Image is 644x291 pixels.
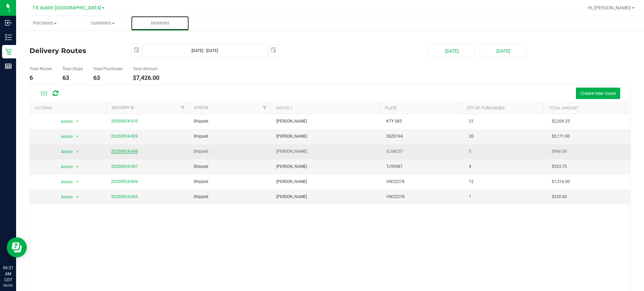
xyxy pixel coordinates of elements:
[16,16,74,30] a: Purchases
[580,91,616,96] span: Create new route
[55,162,73,172] span: Action
[194,148,208,155] span: Shipped
[386,194,405,200] span: VWZ2278
[386,163,402,170] span: TJY0587
[469,194,471,200] span: 1
[469,118,474,125] span: 21
[30,75,52,81] h4: 6
[276,179,307,185] span: [PERSON_NAME]
[552,133,570,140] span: $2,171.00
[428,44,475,57] button: [DATE]
[552,148,567,155] span: $966.00
[385,106,397,110] a: Plate
[5,34,12,41] inline-svg: Inventory
[480,44,527,57] button: [DATE]
[111,119,138,124] a: 20250924-010
[3,265,13,283] p: 06:21 AM CDT
[131,16,189,30] a: Deliveries
[30,44,121,57] h4: Delivery Routes
[5,19,12,26] inline-svg: Inbound
[111,134,138,139] a: 20250924-009
[469,133,474,140] span: 20
[3,283,13,288] p: 09/25
[35,106,104,110] div: Actions
[111,179,138,184] a: 20250924-006
[467,106,504,110] a: Qty of Purchases
[93,75,122,81] h4: 63
[543,102,625,114] th: Total Amount
[194,194,208,200] span: Shipped
[73,132,82,141] span: select
[276,133,307,140] span: [PERSON_NAME]
[588,5,631,10] span: Hi, [PERSON_NAME]!
[62,75,83,81] h4: 63
[55,147,73,156] span: Action
[73,162,82,172] span: select
[276,148,307,155] span: [PERSON_NAME]
[93,67,122,71] h5: Total Purchases
[177,102,188,113] a: Filter
[133,75,159,81] h4: $7,426.00
[73,192,82,202] span: select
[276,118,307,125] span: [PERSON_NAME]
[30,67,52,71] h5: Total Routes
[386,133,403,140] span: SSZ0194
[5,63,12,69] inline-svg: Reports
[73,117,82,126] span: select
[55,177,73,187] span: Action
[552,163,567,170] span: $533.75
[5,48,12,55] inline-svg: Retail
[576,88,620,99] button: Create new route
[270,102,380,114] th: Driver 1
[469,163,471,170] span: 4
[194,163,208,170] span: Shipped
[386,179,405,185] span: VWZ2278
[133,67,159,71] h5: Total Amount
[132,44,141,56] span: select
[33,5,101,11] span: TX Austin [GEOGRAPHIC_DATA]
[269,44,278,56] span: select
[469,148,471,155] span: 5
[111,164,138,169] a: 20250924-007
[73,177,82,187] span: select
[552,194,567,200] span: $230.00
[55,132,73,141] span: Action
[194,118,208,125] span: Shipped
[552,179,570,185] span: $1,316.00
[276,194,307,200] span: [PERSON_NAME]
[469,179,474,185] span: 12
[74,16,131,30] a: Customers
[194,179,208,185] span: Shipped
[386,148,403,155] span: XJS4257
[111,194,138,199] a: 20250924-005
[73,147,82,156] span: select
[386,118,402,125] span: KTY S85
[552,118,570,125] span: $2,209.25
[62,67,83,71] h5: Total Stops
[74,20,131,26] span: Customers
[16,20,73,26] span: Purchases
[259,102,270,113] a: Filter
[142,20,178,26] span: Deliveries
[194,133,208,140] span: Shipped
[276,163,307,170] span: [PERSON_NAME]
[55,192,73,202] span: Action
[111,149,138,154] a: 20250924-008
[7,237,27,257] iframe: Resource center
[194,105,208,110] a: Status
[55,117,73,126] span: Action
[112,105,134,110] a: Delivery ID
